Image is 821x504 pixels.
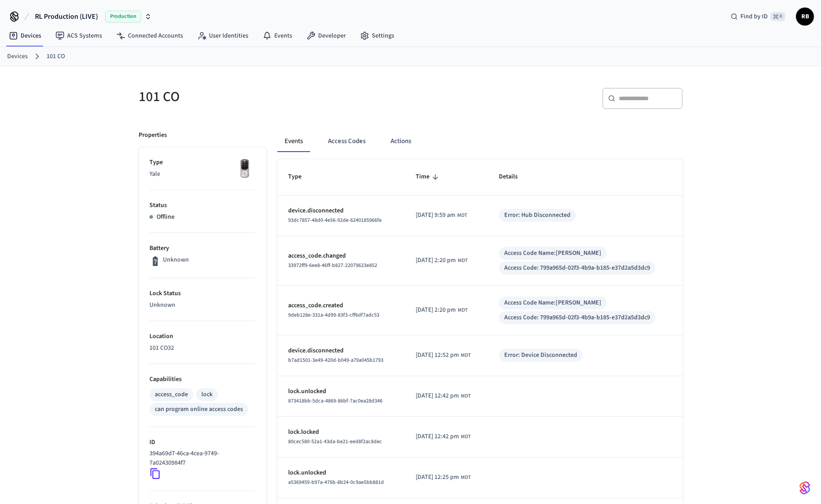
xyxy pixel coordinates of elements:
[288,311,379,319] span: 9deb128e-331a-4d99-83f3-cff6df7adc53
[35,11,98,22] span: RL Production (LIVE)
[149,343,256,353] p: 101 CO32
[416,473,471,482] div: America/Denver
[504,249,601,258] div: Access Code Name: [PERSON_NAME]
[416,305,468,315] div: America/Denver
[48,28,109,44] a: ACS Systems
[416,391,459,401] span: [DATE] 12:42 pm
[288,397,383,405] span: 873418bb-5dca-4869-86bf-7ac0ea28d346
[458,257,468,265] span: MDT
[288,387,394,396] p: lock.unlocked
[288,479,384,486] span: a5369459-b97a-476b-8b24-0c9ae5bb881d
[461,352,471,360] span: MDT
[139,88,405,106] h5: 101 CO
[139,131,167,140] p: Properties
[416,170,441,184] span: Time
[416,211,455,220] span: [DATE] 9:59 am
[416,211,467,220] div: America/Denver
[288,346,394,356] p: device.disconnected
[149,449,252,468] p: 394a69d7-46ca-4cea-9749-7a02430984f7
[353,28,401,44] a: Settings
[457,212,467,220] span: MDT
[288,438,382,445] span: 80cec580-52a1-43da-be21-eed8f2ac8dec
[800,481,810,495] img: SeamLogoGradient.69752ec5.svg
[201,390,213,399] div: lock
[149,244,256,253] p: Battery
[416,305,456,315] span: [DATE] 2:20 pm
[109,28,190,44] a: Connected Accounts
[288,251,394,261] p: access_code.changed
[234,158,256,180] img: Yale Assure Touchscreen Wifi Smart Lock, Satin Nickel, Front
[499,170,529,184] span: Details
[2,28,48,44] a: Devices
[288,206,394,216] p: device.disconnected
[504,263,650,273] div: Access Code: 799a965d-02f3-4b9a-b185-e37d2a5d3dc9
[321,131,373,152] button: Access Codes
[504,211,570,220] div: Error: Hub Disconnected
[149,332,256,341] p: Location
[797,8,813,25] span: RB
[149,289,256,298] p: Lock Status
[299,28,353,44] a: Developer
[458,306,468,314] span: MDT
[416,432,459,441] span: [DATE] 12:42 pm
[288,262,377,269] span: 33972ff9-6ee8-46ff-b827-22079623e852
[288,301,394,310] p: access_code.created
[105,11,141,22] span: Production
[157,212,174,222] p: Offline
[288,356,383,364] span: b7ad1501-3e49-420d-b049-a79a045b1793
[277,131,683,152] div: ant example
[740,12,768,21] span: Find by ID
[149,438,256,447] p: ID
[288,216,382,224] span: 93dc7857-48d0-4e56-92de-6240185966fe
[383,131,418,152] button: Actions
[504,298,601,308] div: Access Code Name: [PERSON_NAME]
[796,8,814,25] button: RB
[288,428,394,437] p: lock.locked
[416,351,471,360] div: America/Denver
[416,473,459,482] span: [DATE] 12:25 pm
[155,405,243,414] div: can program online access codes
[416,256,456,265] span: [DATE] 2:20 pm
[149,201,256,210] p: Status
[149,169,256,179] p: Yale
[155,390,188,399] div: access_code
[255,28,299,44] a: Events
[416,351,459,360] span: [DATE] 12:52 pm
[461,392,471,400] span: MDT
[190,28,255,44] a: User Identities
[504,351,577,360] div: Error: Device Disconnected
[149,301,256,310] p: Unknown
[47,52,65,61] a: 101 CO
[461,433,471,441] span: MDT
[288,468,394,478] p: lock.unlocked
[416,391,471,401] div: America/Denver
[149,375,256,384] p: Capabilities
[416,432,471,441] div: America/Denver
[277,131,310,152] button: Events
[149,158,256,167] p: Type
[7,52,28,61] a: Devices
[461,474,471,482] span: MDT
[416,256,468,265] div: America/Denver
[770,12,785,21] span: ⌘ K
[723,8,792,25] div: Find by ID⌘ K
[163,255,189,265] p: Unknown
[504,313,650,322] div: Access Code: 799a965d-02f3-4b9a-b185-e37d2a5d3dc9
[288,170,313,184] span: Type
